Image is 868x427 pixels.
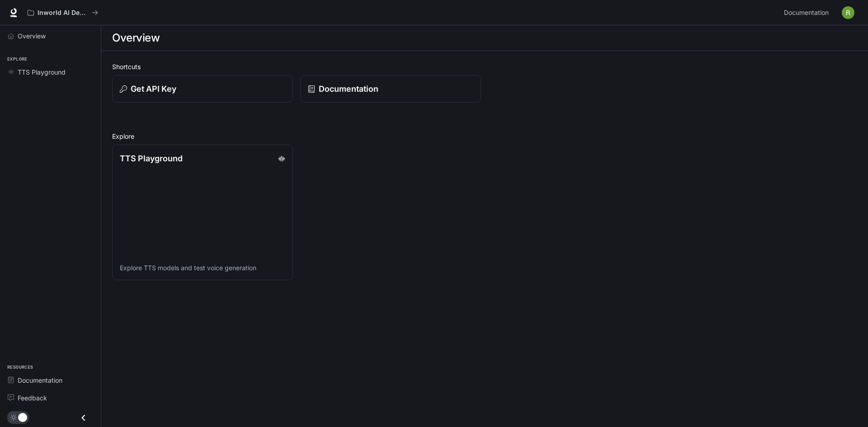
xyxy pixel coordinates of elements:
button: User avatar [839,4,857,22]
a: Documentation [4,372,97,388]
a: TTS PlaygroundExplore TTS models and test voice generation [112,145,293,280]
p: TTS Playground [120,152,183,164]
a: Feedback [4,390,97,406]
a: Overview [4,28,97,44]
p: Explore TTS models and test voice generation [120,263,285,272]
span: Feedback [18,393,47,403]
h2: Shortcuts [112,62,857,71]
a: Documentation [300,75,481,103]
h1: Overview [112,29,160,47]
img: User avatar [842,6,854,19]
button: Close drawer [73,408,94,427]
button: All workspaces [24,4,102,22]
button: Get API Key [112,75,293,103]
span: Dark mode toggle [18,412,27,422]
h2: Explore [112,131,857,141]
span: Documentation [18,375,62,385]
span: Documentation [784,7,829,19]
p: Get API Key [131,83,176,95]
span: Overview [18,31,46,41]
span: TTS Playground [18,67,66,77]
a: Documentation [780,4,835,22]
p: Inworld AI Demos [38,9,88,17]
a: TTS Playground [4,64,97,80]
p: Documentation [319,83,378,95]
